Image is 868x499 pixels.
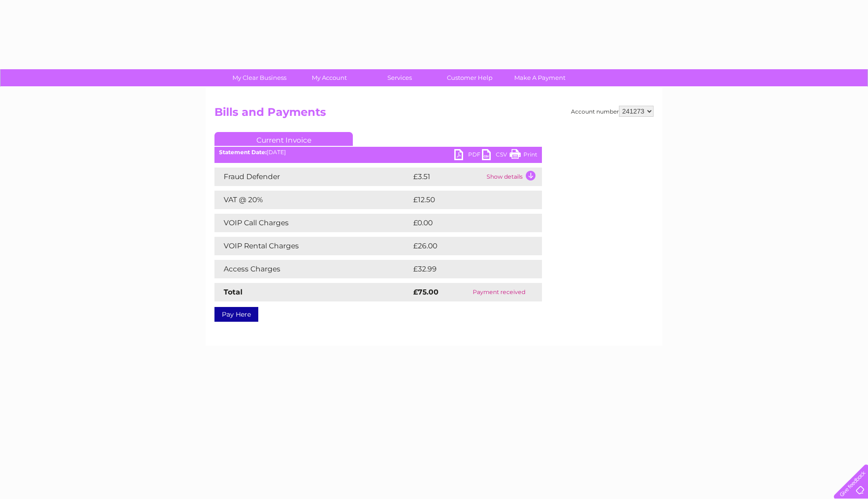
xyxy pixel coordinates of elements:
[413,288,439,296] strong: £75.00
[362,69,438,86] a: Services
[224,288,243,296] strong: Total
[484,168,542,186] td: Show details
[214,307,258,322] a: Pay Here
[214,237,411,255] td: VOIP Rental Charges
[214,191,411,209] td: VAT @ 20%
[221,69,297,86] a: My Clear Business
[510,149,537,162] a: Print
[482,149,510,162] a: CSV
[411,237,524,255] td: £26.00
[214,132,353,146] a: Current Invoice
[456,283,542,301] td: Payment received
[454,149,482,162] a: PDF
[291,69,368,86] a: My Account
[214,214,411,232] td: VOIP Call Charges
[214,149,542,156] div: [DATE]
[411,260,523,278] td: £32.99
[214,168,411,186] td: Fraud Defender
[571,106,654,117] div: Account number
[219,149,267,156] b: Statement Date:
[502,69,578,86] a: Make A Payment
[411,191,523,209] td: £12.50
[411,214,521,232] td: £0.00
[432,69,508,86] a: Customer Help
[214,106,654,123] h2: Bills and Payments
[214,260,411,278] td: Access Charges
[411,168,484,186] td: £3.51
